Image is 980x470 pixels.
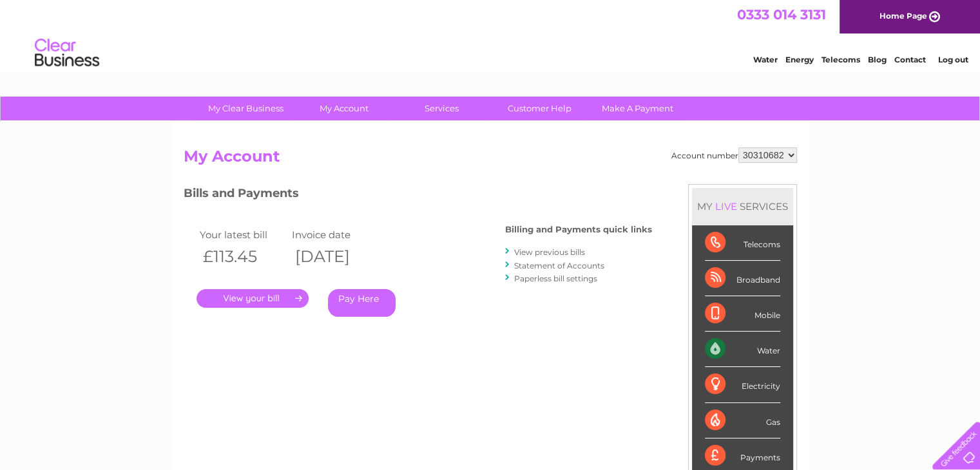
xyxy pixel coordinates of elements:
[486,97,593,120] a: Customer Help
[34,33,100,73] img: logo.png
[197,226,289,243] td: Your latest bill
[821,55,860,64] a: Telecoms
[785,55,814,64] a: Energy
[197,289,309,308] a: .
[289,226,381,243] td: Invoice date
[705,367,780,402] div: Electricity
[291,97,397,120] a: My Account
[737,6,826,23] a: 0333 014 3131
[868,55,887,64] a: Blog
[705,261,780,296] div: Broadband
[671,147,797,163] div: Account number
[514,274,597,283] a: Paperless bill settings
[184,184,652,207] h3: Bills and Payments
[197,243,289,270] th: £113.45
[894,55,926,64] a: Contact
[289,243,381,270] th: [DATE]
[692,188,793,225] div: MY SERVICES
[186,7,795,62] div: Clear Business is a trading name of Verastar Limited (registered in [GEOGRAPHIC_DATA] No. 3667643...
[389,97,495,120] a: Services
[505,225,652,234] h4: Billing and Payments quick links
[753,55,778,64] a: Water
[193,97,299,120] a: My Clear Business
[705,225,780,261] div: Telecoms
[584,97,691,120] a: Make A Payment
[713,200,740,212] div: LIVE
[937,55,968,64] a: Log out
[705,296,780,332] div: Mobile
[705,403,780,438] div: Gas
[514,261,604,270] a: Statement of Accounts
[184,147,797,172] h2: My Account
[514,247,585,257] a: View previous bills
[705,332,780,367] div: Water
[328,289,396,317] a: Pay Here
